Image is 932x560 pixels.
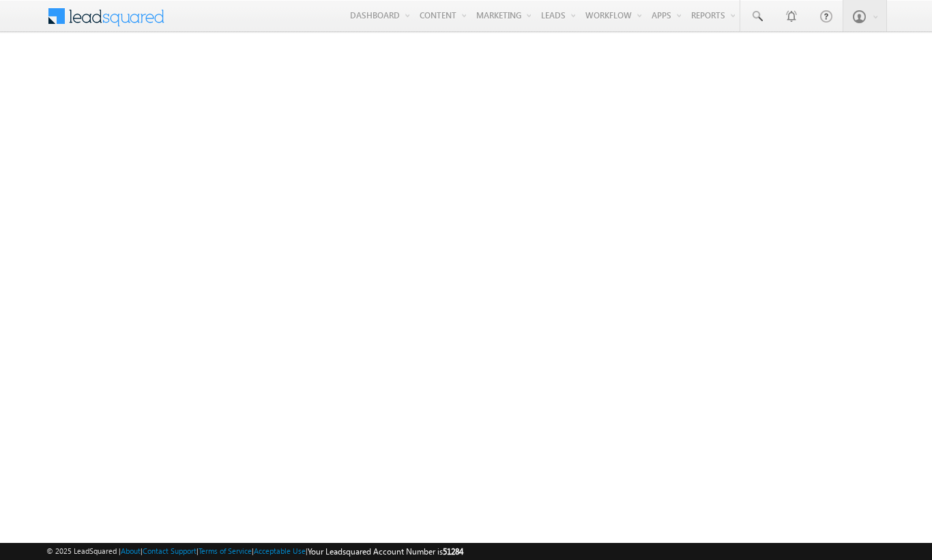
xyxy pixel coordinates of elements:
[443,546,463,557] span: 51284
[199,546,252,555] a: Terms of Service
[121,546,141,555] a: About
[254,546,306,555] a: Acceptable Use
[308,546,463,557] span: Your Leadsquared Account Number is
[46,545,463,558] span: © 2025 LeadSquared | | | | |
[143,546,196,555] a: Contact Support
